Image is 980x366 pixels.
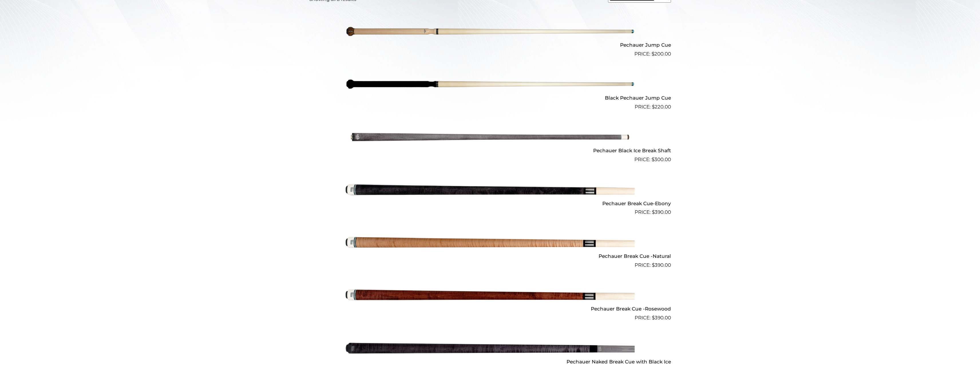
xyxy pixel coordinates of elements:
bdi: 390.00 [652,209,671,215]
bdi: 300.00 [652,157,671,162]
h2: Pechauer Break Cue -Rosewood [309,304,671,314]
bdi: 220.00 [652,104,671,110]
span: $ [652,209,655,215]
h2: Pechauer Jump Cue [309,40,671,50]
img: Pechauer Break Cue -Rosewood [346,271,635,319]
bdi: 390.00 [652,262,671,268]
span: $ [652,262,655,268]
img: Pechauer Jump Cue [346,7,635,56]
a: Pechauer Break Cue -Rosewood $390.00 [309,271,671,322]
span: $ [652,157,654,162]
span: $ [652,51,654,57]
h2: Black Pechauer Jump Cue [309,92,671,103]
bdi: 390.00 [652,315,671,321]
img: Pechauer Break Cue-Ebony [346,166,635,214]
a: Pechauer Break Cue -Natural $390.00 [309,218,671,269]
h2: Pechauer Break Cue-Ebony [309,198,671,209]
span: $ [652,104,655,110]
img: Pechauer Break Cue -Natural [346,218,635,266]
h2: Pechauer Black Ice Break Shaft [309,145,671,156]
a: Pechauer Jump Cue $200.00 [309,7,671,58]
a: Black Pechauer Jump Cue $220.00 [309,60,671,110]
span: $ [652,315,655,321]
h2: Pechauer Break Cue -Natural [309,251,671,261]
bdi: 200.00 [652,51,671,57]
img: Black Pechauer Jump Cue [346,60,635,108]
img: Pechauer Black Ice Break Shaft [346,113,635,161]
a: Pechauer Break Cue-Ebony $390.00 [309,166,671,216]
a: Pechauer Black Ice Break Shaft $300.00 [309,113,671,163]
